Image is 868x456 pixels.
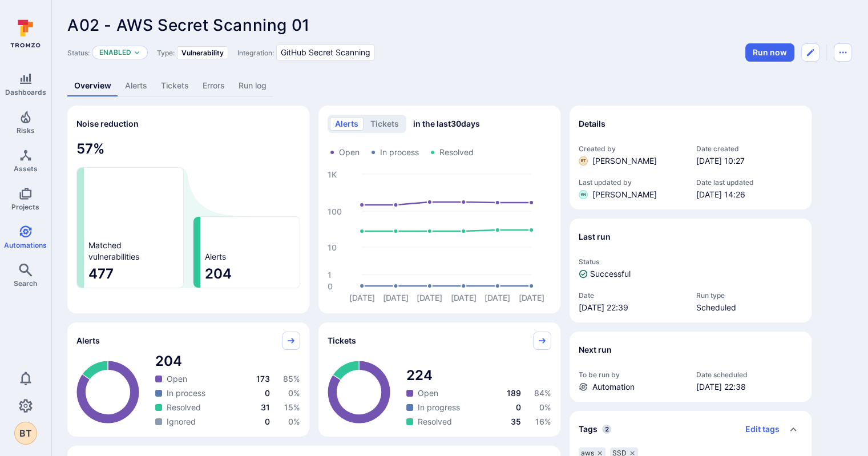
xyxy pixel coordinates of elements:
[154,75,196,96] a: Tickets
[76,140,300,158] span: 57 %
[534,388,551,398] span: 84 %
[155,352,300,370] span: total
[592,189,657,200] span: [PERSON_NAME]
[67,75,118,96] a: Overview
[535,417,551,426] span: 16 %
[88,265,179,283] span: 477
[67,322,309,437] div: Alerts pie widget
[14,164,38,173] span: Assets
[592,381,635,393] span: Automation
[507,388,521,398] span: 189
[579,231,611,243] h2: Last run
[406,366,551,385] span: total
[539,402,551,412] span: 0 %
[330,117,364,131] button: alerts
[14,279,37,288] span: Search
[205,251,226,263] span: Alerts
[365,117,404,131] button: tickets
[418,402,460,413] span: In progress
[281,47,370,58] span: GitHub Secret Scanning
[801,43,819,62] button: Edit automation
[14,422,37,445] button: BT
[11,203,39,211] span: Projects
[413,118,480,130] span: in the last 30 days
[696,381,802,393] span: [DATE] 22:38
[177,46,228,59] div: Vulnerability
[579,423,597,435] h2: Tags
[579,291,685,300] span: Date
[349,293,375,302] text: [DATE]
[196,75,232,96] a: Errors
[328,170,337,179] text: 1K
[256,374,270,384] span: 173
[99,48,131,57] button: Enabled
[516,402,521,412] span: 0
[570,219,812,322] section: Last run widget
[579,156,588,166] div: Billy Tinnes
[288,417,300,426] span: 0 %
[696,370,802,379] span: Date scheduled
[745,43,794,62] button: Run automation
[602,425,611,434] span: 2
[339,147,360,158] span: Open
[696,178,802,187] span: Date last updated
[579,257,802,266] span: Status
[417,293,442,302] text: [DATE]
[5,88,46,96] span: Dashboards
[579,118,605,130] h2: Details
[511,417,521,426] span: 35
[590,268,631,280] span: Successful
[318,106,560,313] div: Alerts/Tickets trend
[284,402,300,412] span: 15 %
[283,374,300,384] span: 85 %
[418,416,452,427] span: Resolved
[67,15,310,35] span: A02 - AWS Secret Scanning 01
[579,302,685,313] span: [DATE] 22:39
[418,388,438,399] span: Open
[328,270,332,280] text: 1
[451,293,477,302] text: [DATE]
[237,49,274,57] span: Integration:
[167,416,196,427] span: Ignored
[328,207,342,216] text: 100
[696,189,802,200] span: [DATE] 14:26
[696,302,802,313] span: Scheduled
[232,75,273,96] a: Run log
[579,144,685,153] span: Created by
[4,241,47,249] span: Automations
[67,49,90,57] span: Status:
[696,144,802,153] span: Date created
[570,106,812,209] section: Details widget
[14,422,37,445] div: Billy Tinnes
[167,373,187,385] span: Open
[261,402,270,412] span: 31
[76,119,139,128] span: Noise reduction
[88,240,139,263] span: Matched vulnerabilities
[485,293,510,302] text: [DATE]
[570,332,812,402] section: Next run widget
[205,265,295,283] span: 204
[328,335,356,346] span: Tickets
[579,344,612,356] h2: Next run
[167,402,201,413] span: Resolved
[579,178,685,187] span: Last updated by
[519,293,544,302] text: [DATE]
[328,281,333,291] text: 0
[76,335,100,346] span: Alerts
[265,417,270,426] span: 0
[318,322,560,437] div: Tickets pie widget
[736,420,780,438] button: Edit tags
[265,388,270,398] span: 0
[328,243,337,252] text: 10
[383,293,409,302] text: [DATE]
[380,147,419,158] span: In process
[696,291,802,300] span: Run type
[834,43,852,62] button: Automation menu
[439,147,474,158] span: Resolved
[118,75,154,96] a: Alerts
[67,75,852,96] div: Automation tabs
[696,155,802,167] span: [DATE] 10:27
[592,155,657,167] span: [PERSON_NAME]
[157,49,175,57] span: Type:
